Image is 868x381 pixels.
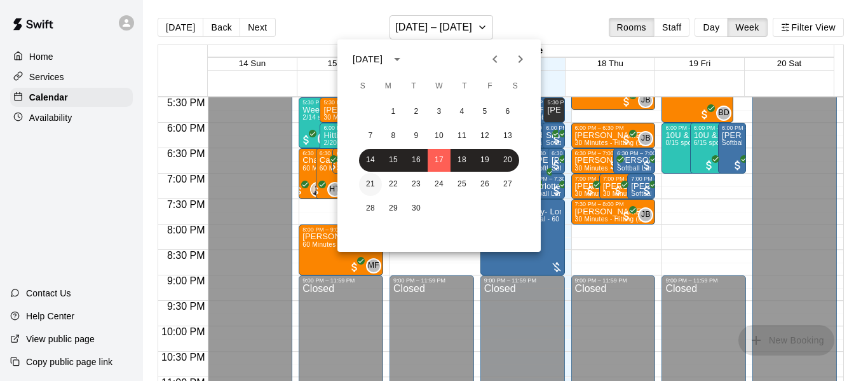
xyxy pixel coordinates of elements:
[382,100,405,123] button: 1
[473,100,496,123] button: 5
[351,74,374,99] span: Sunday
[473,173,496,196] button: 26
[508,46,533,72] button: Next month
[478,74,501,99] span: Friday
[451,125,473,148] button: 11
[405,149,428,172] button: 16
[473,149,496,172] button: 19
[402,74,425,99] span: Tuesday
[386,48,408,70] button: calendar view is open, switch to year view
[496,173,519,196] button: 27
[405,125,428,148] button: 9
[405,100,428,123] button: 2
[359,197,382,220] button: 28
[482,46,508,72] button: Previous month
[405,197,428,220] button: 30
[496,100,519,123] button: 6
[377,74,400,99] span: Monday
[451,173,473,196] button: 25
[428,149,451,172] button: 17
[382,149,405,172] button: 15
[359,149,382,172] button: 14
[428,74,451,99] span: Wednesday
[382,173,405,196] button: 22
[353,53,383,66] div: [DATE]
[504,74,527,99] span: Saturday
[453,74,476,99] span: Thursday
[359,125,382,148] button: 7
[405,173,428,196] button: 23
[428,125,451,148] button: 10
[451,100,473,123] button: 4
[359,173,382,196] button: 21
[473,125,496,148] button: 12
[451,149,473,172] button: 18
[496,149,519,172] button: 20
[428,100,451,123] button: 3
[382,125,405,148] button: 8
[428,173,451,196] button: 24
[382,197,405,220] button: 29
[496,125,519,148] button: 13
